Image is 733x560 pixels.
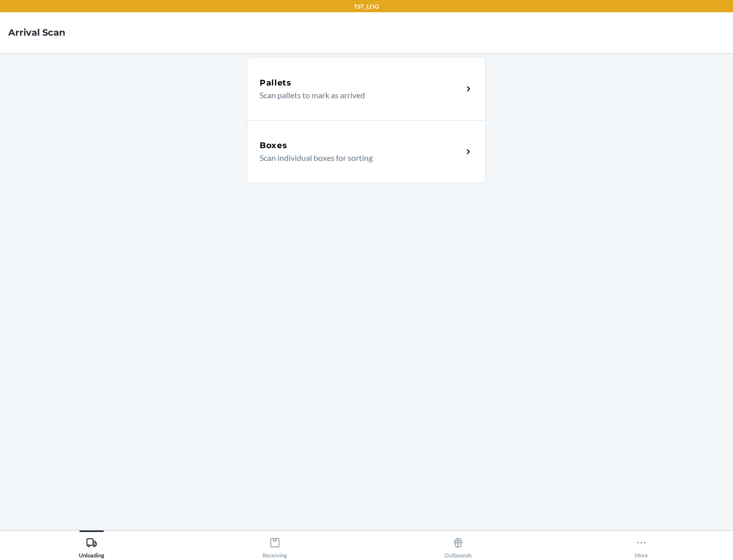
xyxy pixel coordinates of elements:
p: Scan individual boxes for sorting [260,152,455,164]
div: Receiving [263,533,287,558]
h4: Arrival Scan [8,26,65,39]
button: More [550,530,733,558]
p: Scan pallets to mark as arrived [260,89,455,101]
h5: Pallets [260,77,292,89]
div: Unloading [79,533,104,558]
a: PalletsScan pallets to mark as arrived [247,57,486,120]
p: TST_LOG [354,2,379,11]
a: BoxesScan individual boxes for sorting [247,120,486,183]
div: Outbounds [444,533,472,558]
div: More [635,533,648,558]
button: Outbounds [366,530,550,558]
button: Receiving [183,530,366,558]
h5: Boxes [260,139,288,152]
